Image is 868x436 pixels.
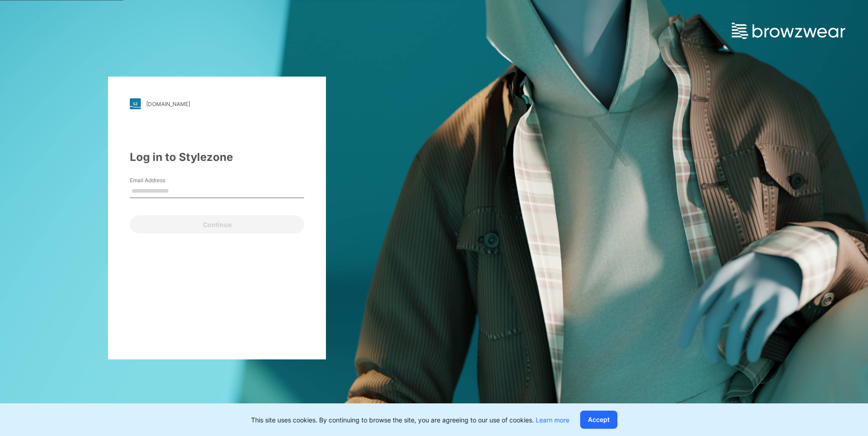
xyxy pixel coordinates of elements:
p: This site uses cookies. By continuing to browse the site, you are agreeing to our use of cookies. [251,415,569,425]
a: [DOMAIN_NAME] [130,98,304,109]
label: Email Address [130,176,193,184]
div: [DOMAIN_NAME] [146,101,190,107]
img: browzwear-logo.e42bd6dac1945053ebaf764b6aa21510.svg [732,23,845,39]
div: Log in to Stylezone [130,149,304,165]
a: Learn more [536,416,569,424]
img: stylezone-logo.562084cfcfab977791bfbf7441f1a819.svg [130,98,141,109]
button: Accept [580,411,617,429]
